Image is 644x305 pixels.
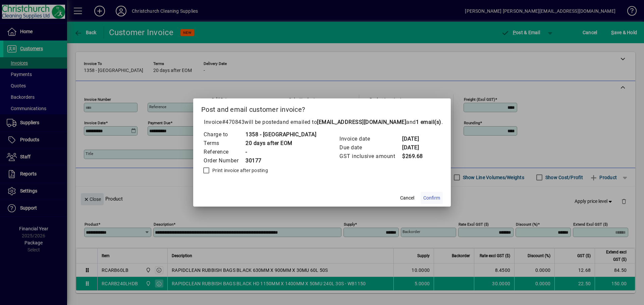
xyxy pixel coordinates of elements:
span: Confirm [423,195,440,202]
td: $269.68 [402,152,429,161]
span: and [406,119,441,125]
td: [DATE] [402,143,429,152]
span: and emailed to [279,119,441,125]
td: Charge to [203,130,245,139]
button: Confirm [421,192,443,204]
td: Due date [339,143,402,152]
td: Order Number [203,156,245,165]
b: [EMAIL_ADDRESS][DOMAIN_NAME] [317,119,406,125]
td: 1358 - [GEOGRAPHIC_DATA] [245,130,316,139]
td: [DATE] [402,135,429,143]
h2: Post and email customer invoice? [193,98,451,118]
td: - [245,148,316,156]
td: GST inclusive amount [339,152,402,161]
td: 30177 [245,156,316,165]
p: Invoice will be posted . [201,118,443,126]
td: Invoice date [339,135,402,143]
button: Cancel [396,192,418,204]
label: Print invoice after posting [211,167,268,174]
td: Terms [203,139,245,148]
td: 20 days after EOM [245,139,316,148]
span: Cancel [400,195,414,202]
span: #470843 [222,119,245,125]
td: Reference [203,148,245,156]
b: 1 email(s) [416,119,441,125]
